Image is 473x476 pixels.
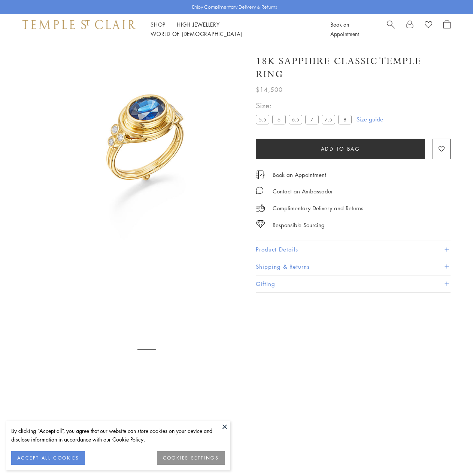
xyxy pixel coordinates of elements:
span: $14,500 [256,85,283,94]
a: World of [DEMOGRAPHIC_DATA]World of [DEMOGRAPHIC_DATA] [151,30,242,37]
img: icon_appointment.svg [256,171,265,179]
label: 5.5 [256,115,269,124]
p: Complimentary Delivery and Returns [273,204,363,213]
img: Temple St. Clair [22,20,136,29]
a: View Wishlist [425,20,432,31]
label: 8 [338,115,352,124]
nav: Main navigation [151,20,313,39]
a: Book an Appointment [273,171,326,179]
span: Size: [256,99,355,112]
label: 7.5 [322,115,335,124]
img: R16111-BSDI9HBY [49,44,245,240]
a: Open Shopping Bag [443,20,451,39]
img: icon_sourcing.svg [256,220,265,228]
label: 7 [305,115,319,124]
label: 6.5 [289,115,302,124]
img: icon_delivery.svg [256,204,265,213]
img: MessageIcon-01_2.svg [256,187,263,194]
span: Add to bag [321,145,360,153]
p: Enjoy Complimentary Delivery & Returns [192,3,277,11]
a: High JewelleryHigh Jewellery [177,21,220,28]
a: ShopShop [151,21,166,28]
a: Book an Appointment [330,21,359,37]
div: By clicking “Accept all”, you agree that our website can store cookies on your device and disclos... [11,427,225,444]
button: ACCEPT ALL COOKIES [11,451,85,465]
label: 6 [272,115,286,124]
button: Shipping & Returns [256,258,451,275]
button: COOKIES SETTINGS [157,451,225,465]
div: Responsible Sourcing [273,220,325,230]
button: Add to bag [256,139,425,159]
button: Product Details [256,241,451,258]
a: Size guide [357,115,383,123]
div: Contact an Ambassador [273,187,333,196]
a: Search [387,20,395,39]
iframe: Gorgias live chat messenger [436,441,466,469]
button: Gifting [256,275,451,292]
h1: 18K Sapphire Classic Temple Ring [256,55,451,81]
